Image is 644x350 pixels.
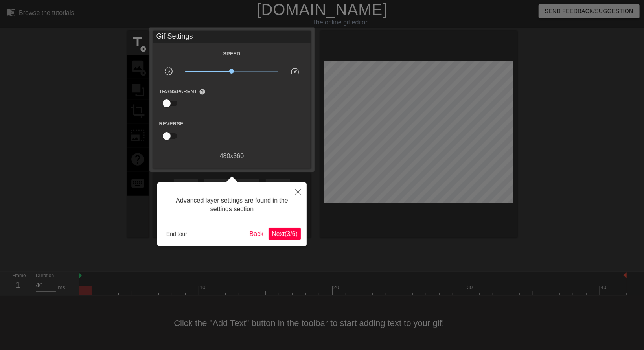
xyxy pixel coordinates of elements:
[247,228,267,240] button: Back
[163,228,190,240] button: End tour
[289,182,307,201] button: Close
[272,230,298,237] span: Next ( 3 / 6 )
[269,228,301,240] button: Next
[163,188,301,222] div: Advanced layer settings are found in the settings section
